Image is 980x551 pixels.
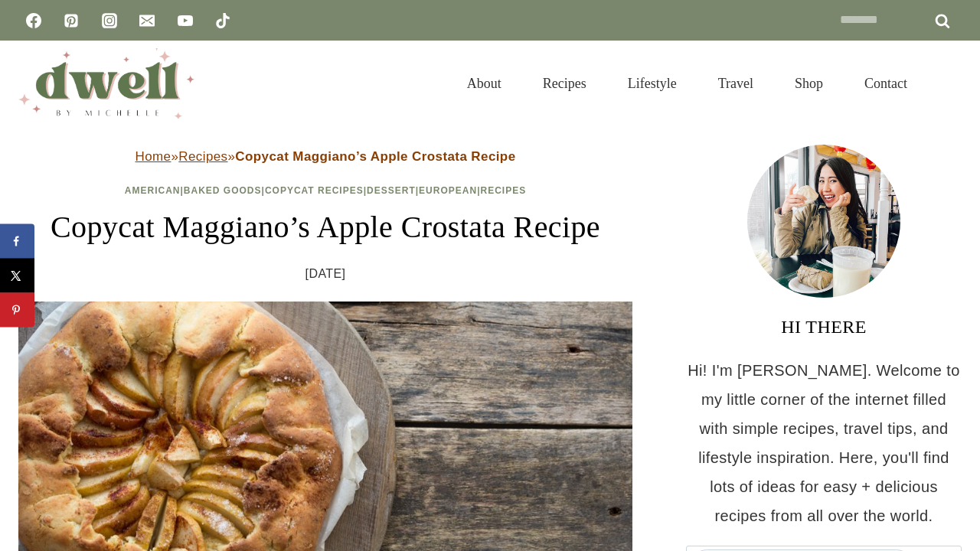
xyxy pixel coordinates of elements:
h3: HI THERE [686,313,962,341]
a: American [125,185,181,196]
a: Recipes [480,185,526,196]
a: Home [135,149,171,164]
a: Shop [774,57,844,110]
a: European [419,185,477,196]
a: Dessert [367,185,416,196]
p: Hi! I'm [PERSON_NAME]. Welcome to my little corner of the internet filled with simple recipes, tr... [686,356,962,530]
time: [DATE] [305,262,346,285]
a: Recipes [522,57,607,110]
a: Email [132,5,162,36]
span: | | | | | [125,185,526,196]
a: Facebook [18,5,49,36]
h1: Copycat Maggiano’s Apple Crostata Recipe [18,204,632,250]
a: Contact [844,57,928,110]
a: Recipes [178,149,227,164]
a: Lifestyle [607,57,697,110]
a: Copycat Recipes [265,185,364,196]
img: DWELL by michelle [18,48,194,119]
nav: Primary Navigation [446,57,928,110]
a: About [446,57,522,110]
a: Instagram [94,5,125,36]
a: Travel [697,57,774,110]
button: View Search Form [936,70,962,96]
a: TikTok [207,5,238,36]
span: » » [135,149,515,164]
a: Pinterest [56,5,87,36]
strong: Copycat Maggiano’s Apple Crostata Recipe [235,149,515,164]
a: YouTube [170,5,201,36]
a: Baked Goods [184,185,262,196]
